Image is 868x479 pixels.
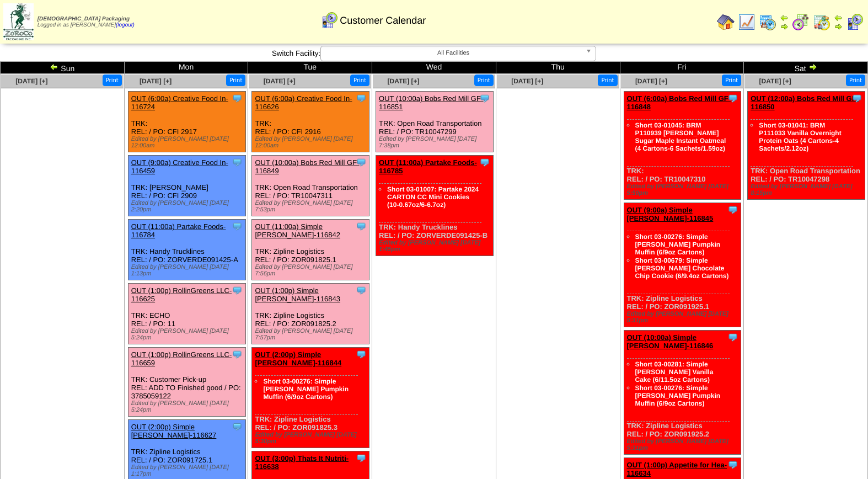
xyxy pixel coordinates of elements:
[232,157,243,168] img: Tooltip
[627,94,731,111] a: OUT (6:00a) Bobs Red Mill GF-116848
[780,22,789,31] img: arrowright.gif
[131,286,232,303] a: OUT (1:00p) RollinGreens LLC-116625
[813,13,831,31] img: calendarinout.gif
[496,62,620,74] td: Thu
[128,284,245,344] div: TRK: ECHO REL: / PO: 11
[116,22,135,28] a: (logout)
[479,93,490,104] img: Tooltip
[255,222,340,239] a: OUT (11:00a) Simple [PERSON_NAME]-116842
[1,62,125,74] td: Sun
[356,349,367,360] img: Tooltip
[624,331,741,455] div: TRK: Zipline Logistics REL: / PO: ZOR091925.2
[759,77,791,85] a: [DATE] [+]
[255,136,369,149] div: Edited by [PERSON_NAME] [DATE] 12:00am
[722,74,741,86] button: Print
[627,311,741,324] div: Edited by [PERSON_NAME] [DATE] 5:31pm
[232,221,243,232] img: Tooltip
[128,220,245,280] div: TRK: Handy Trucklines REL: / PO: ZORVERDE091425-A
[252,220,369,280] div: TRK: Zipline Logistics REL: / PO: ZOR091825.1
[50,62,58,71] img: arrowleft.gif
[264,77,296,85] a: [DATE] [+]
[255,158,359,175] a: OUT (10:00a) Bobs Red Mill GF-116849
[372,62,496,74] td: Wed
[780,13,789,22] img: arrowleft.gif
[248,62,372,74] td: Tue
[635,233,721,256] a: Short 03-00276: Simple [PERSON_NAME] Pumpkin Muffin (6/9oz Cartons)
[325,46,581,60] span: All Facilities
[124,62,248,74] td: Mon
[350,74,369,86] button: Print
[627,438,741,451] div: Edited by [PERSON_NAME] [DATE] 5:31pm
[635,77,667,85] a: [DATE] [+]
[131,200,245,213] div: Edited by [PERSON_NAME] [DATE] 2:20pm
[252,92,369,152] div: TRK: REL: / PO: CFI 2916
[751,94,859,111] a: OUT (12:00a) Bobs Red Mill GF-116850
[387,77,419,85] a: [DATE] [+]
[635,360,714,384] a: Short 03-00281: Simple [PERSON_NAME] Vanilla Cake (6/11.5oz Cartons)
[635,121,726,152] a: Short 03-01045: BRM P110939 [PERSON_NAME] Sugar Maple Instant Oatmeal (4 Cartons-6 Sachets/1.59oz)
[232,421,243,432] img: Tooltip
[140,77,172,85] a: [DATE] [+]
[738,13,756,31] img: line_graph.gif
[474,74,494,86] button: Print
[624,203,741,327] div: TRK: Zipline Logistics REL: / PO: ZOR091925.1
[744,62,868,74] td: Sat
[635,384,721,407] a: Short 03-00276: Simple [PERSON_NAME] Pumpkin Muffin (6/9oz Cartons)
[131,158,228,175] a: OUT (9:00a) Creative Food In-116459
[598,74,617,86] button: Print
[376,92,494,152] div: TRK: Open Road Transportation REL: / PO: TR10047299
[37,16,130,22] span: [DEMOGRAPHIC_DATA] Packaging
[717,13,735,31] img: home.gif
[511,77,543,85] a: [DATE] [+]
[356,221,367,232] img: Tooltip
[3,3,34,40] img: zoroco-logo-small.webp
[627,461,727,477] a: OUT (1:00p) Appetite for Hea-116634
[727,93,738,104] img: Tooltip
[387,185,479,209] a: Short 03-01007: Partake 2024 CARTON CC Mini Cookies (10-0.67oz/6-6.7oz)
[252,156,369,216] div: TRK: Open Road Transportation REL: / PO: TR10047311
[834,13,843,22] img: arrowleft.gif
[620,62,744,74] td: Fri
[727,204,738,215] img: Tooltip
[379,94,483,111] a: OUT (10:00a) Bobs Red Mill GF-116851
[379,136,493,149] div: Edited by [PERSON_NAME] [DATE] 7:38pm
[131,464,245,477] div: Edited by [PERSON_NAME] [DATE] 1:17pm
[131,264,245,277] div: Edited by [PERSON_NAME] [DATE] 1:13pm
[340,15,426,26] span: Customer Calendar
[376,156,494,256] div: TRK: Handy Trucklines REL: / PO: ZORVERDE091425-B
[356,157,367,168] img: Tooltip
[252,348,369,448] div: TRK: Zipline Logistics REL: / PO: ZOR091825.3
[128,348,245,417] div: TRK: Customer Pick-up REL: ADD TO Finished good / PO: 3785059122
[627,206,714,222] a: OUT (9:00a) Simple [PERSON_NAME]-116845
[131,222,226,239] a: OUT (11:00a) Partake Foods-116784
[232,349,243,360] img: Tooltip
[627,183,741,196] div: Edited by [PERSON_NAME] [DATE] 5:50pm
[131,350,232,367] a: OUT (1:00p) RollinGreens LLC-116659
[232,285,243,296] img: Tooltip
[727,332,738,343] img: Tooltip
[263,377,349,401] a: Short 03-00276: Simple [PERSON_NAME] Pumpkin Muffin (6/9oz Cartons)
[759,13,776,31] img: calendarprod.gif
[808,62,817,71] img: arrowright.gif
[846,74,865,86] button: Print
[255,328,369,341] div: Edited by [PERSON_NAME] [DATE] 7:57pm
[379,239,493,253] div: Edited by [PERSON_NAME] [DATE] 1:45pm
[834,22,843,31] img: arrowright.gif
[635,257,729,280] a: Short 03-00679: Simple [PERSON_NAME] Chocolate Chip Cookie (6/9.4oz Cartons)
[255,286,340,303] a: OUT (1:00p) Simple [PERSON_NAME]-116843
[846,13,864,31] img: calendarcustomer.gif
[748,92,865,200] div: TRK: Open Road Transportation REL: / PO: TR10047298
[851,93,862,104] img: Tooltip
[356,285,367,296] img: Tooltip
[232,93,243,104] img: Tooltip
[627,333,714,350] a: OUT (10:00a) Simple [PERSON_NAME]-116846
[320,12,338,29] img: calendarcustomer.gif
[15,77,47,85] a: [DATE] [+]
[255,200,369,213] div: Edited by [PERSON_NAME] [DATE] 7:53pm
[255,454,349,471] a: OUT (3:00p) Thats It Nutriti-116638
